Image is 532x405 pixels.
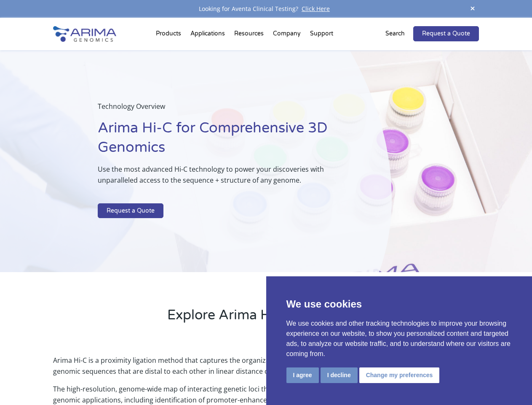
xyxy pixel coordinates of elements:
p: Search [385,28,405,39]
img: Arima-Genomics-logo [53,26,116,42]
h2: Explore Arima Hi-C Technology [53,306,479,331]
a: Request a Quote [98,203,163,219]
p: Use the most advanced Hi-C technology to power your discoveries with unparalleled access to the s... [98,164,349,192]
p: We use cookies and other tracking technologies to improve your browsing experience on our website... [286,319,512,359]
button: I decline [321,367,358,383]
p: Technology Overview [98,101,349,119]
div: Looking for Aventa Clinical Testing? [53,3,479,14]
button: I agree [286,367,319,383]
a: Request a Quote [413,26,479,41]
button: Change my preferences [359,367,440,383]
a: Click Here [298,5,333,13]
h1: Arima Hi-C for Comprehensive 3D Genomics [98,119,349,164]
p: Arima Hi-C is a proximity ligation method that captures the organizational structure of chromatin... [53,355,479,383]
p: We use cookies [286,297,512,312]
